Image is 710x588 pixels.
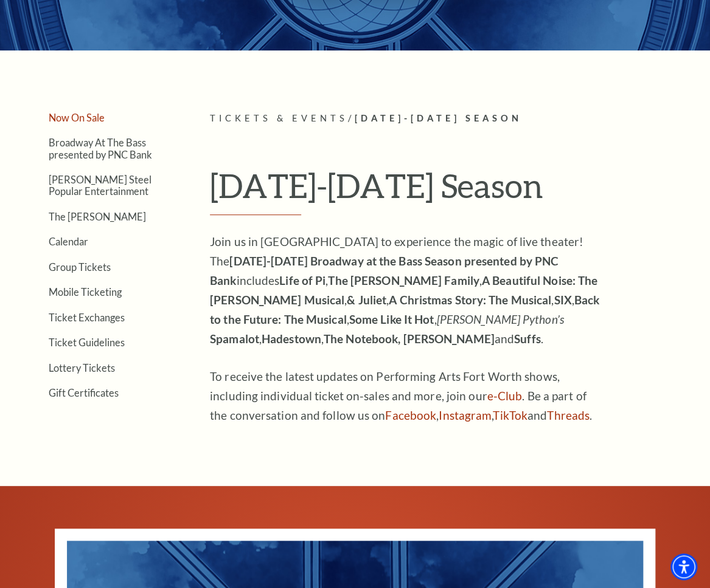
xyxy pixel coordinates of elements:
[493,408,527,422] a: TikTok - open in a new tab
[436,312,563,326] em: [PERSON_NAME] Python’s
[210,232,605,349] p: Join us in [GEOGRAPHIC_DATA] to experience the magic of live theater! The includes , , , , , , , ...
[324,332,495,346] strong: The Notebook, [PERSON_NAME]
[49,261,111,273] a: Group Tickets
[49,211,146,222] a: The [PERSON_NAME]
[49,286,122,298] a: Mobile Ticketing
[439,408,492,422] a: Instagram - open in a new tab
[514,332,541,346] strong: Suffs
[49,387,119,398] a: Gift Certificates
[210,332,259,346] strong: Spamalot
[547,408,590,422] a: Threads - open in a new tab
[355,113,522,123] span: [DATE]-[DATE] Season
[349,312,434,326] strong: Some Like It Hot
[487,389,523,403] a: e-Club
[49,137,152,160] a: Broadway At The Bass presented by PNC Bank
[210,367,605,425] p: To receive the latest updates on Performing Arts Fort Worth shows, including individual ticket on...
[49,337,125,348] a: Ticket Guidelines
[389,293,551,307] strong: A Christmas Story: The Musical
[210,111,698,126] p: /
[210,113,348,123] span: Tickets & Events
[279,273,325,287] strong: Life of Pi
[347,293,386,307] strong: & Juliet
[49,174,151,197] a: [PERSON_NAME] Steel Popular Entertainment
[49,112,105,123] a: Now On Sale
[385,408,436,422] a: Facebook - open in a new tab
[328,273,479,287] strong: The [PERSON_NAME] Family
[49,312,125,323] a: Ticket Exchanges
[49,236,88,247] a: Calendar
[670,553,697,580] div: Accessibility Menu
[554,293,571,307] strong: SIX
[49,362,115,374] a: Lottery Tickets
[210,166,698,216] h1: [DATE]-[DATE] Season
[210,254,559,287] strong: [DATE]-[DATE] Broadway at the Bass Season presented by PNC Bank
[262,332,321,346] strong: Hadestown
